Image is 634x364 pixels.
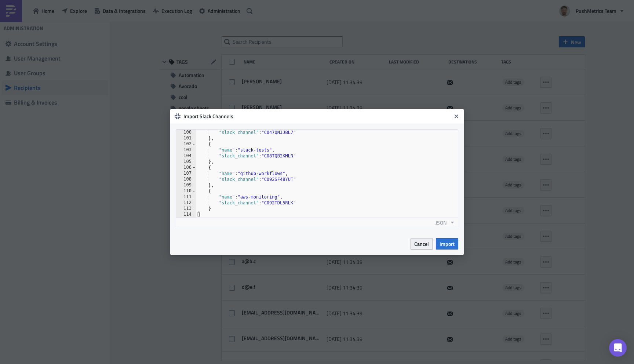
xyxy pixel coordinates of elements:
[433,218,458,227] button: JSON
[451,111,462,122] button: Close
[609,339,627,357] div: Open Intercom Messenger
[176,171,196,176] div: 107
[176,165,196,171] div: 106
[176,130,196,135] div: 100
[436,238,458,250] button: Import
[183,113,451,120] h6: Import Slack Channels
[176,159,196,165] div: 105
[176,153,196,159] div: 104
[176,135,196,141] div: 101
[440,240,455,248] span: Import
[411,238,433,250] button: Cancel
[176,188,196,194] div: 110
[176,200,196,206] div: 112
[176,176,196,182] div: 108
[176,206,196,212] div: 113
[436,219,447,226] span: JSON
[176,141,196,147] div: 102
[414,240,429,248] span: Cancel
[176,194,196,200] div: 111
[176,182,196,188] div: 109
[176,212,196,218] div: 114
[176,147,196,153] div: 103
